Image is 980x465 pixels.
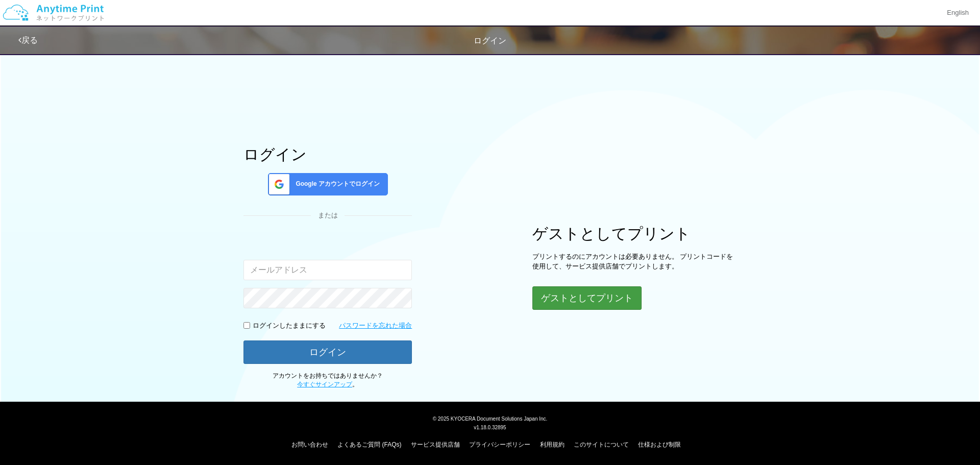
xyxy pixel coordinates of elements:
a: 仕様および制限 [638,441,681,448]
p: アカウントをお持ちではありませんか？ [243,372,412,389]
button: ログイン [243,340,412,364]
a: 戻る [18,36,38,44]
span: Google アカウントでログイン [291,180,380,188]
a: プライバシーポリシー [469,441,530,448]
p: プリントするのにアカウントは必要ありません。 プリントコードを使用して、サービス提供店舗でプリントします。 [532,252,737,271]
a: お問い合わせ [291,441,328,448]
div: または [243,211,412,221]
span: © 2025 KYOCERA Document Solutions Japan Inc. [433,415,548,422]
span: ログイン [474,36,506,45]
h1: ゲストとしてプリント [532,225,737,242]
button: ゲストとしてプリント [532,286,642,310]
input: メールアドレス [243,260,412,280]
a: 利用規約 [540,441,565,448]
h1: ログイン [243,146,412,163]
a: 今すぐサインアップ [297,381,352,388]
span: 。 [297,381,358,388]
a: このサイトについて [574,441,629,448]
a: よくあるご質問 (FAQs) [337,441,401,448]
a: パスワードを忘れた場合 [339,321,412,331]
a: サービス提供店舗 [411,441,460,448]
p: ログインしたままにする [253,321,326,331]
span: v1.18.0.32895 [474,424,506,430]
